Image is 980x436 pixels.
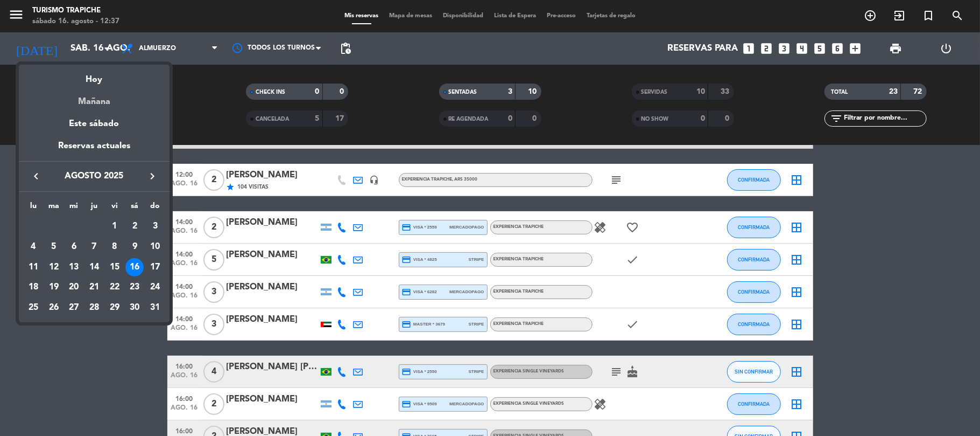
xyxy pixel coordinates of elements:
td: AGO. [23,216,104,237]
button: keyboard_arrow_left [26,169,46,183]
div: 20 [65,278,83,296]
th: domingo [145,200,165,217]
td: 5 de agosto de 2025 [44,237,64,257]
div: 19 [45,278,63,296]
div: Este sábado [19,109,170,139]
div: Hoy [19,65,170,87]
td: 7 de agosto de 2025 [84,237,104,257]
div: 9 [125,238,144,256]
td: 26 de agosto de 2025 [44,297,64,318]
th: lunes [23,200,44,217]
div: 13 [65,258,83,276]
div: 26 [45,299,63,317]
div: 14 [85,258,103,276]
td: 28 de agosto de 2025 [84,297,104,318]
td: 12 de agosto de 2025 [44,257,64,278]
div: 5 [45,238,63,256]
div: 11 [24,258,43,276]
div: 31 [146,299,164,317]
td: 20 de agosto de 2025 [64,277,84,297]
td: 17 de agosto de 2025 [145,257,165,278]
div: 12 [45,258,63,276]
div: 24 [146,278,164,296]
td: 29 de agosto de 2025 [104,297,125,318]
td: 13 de agosto de 2025 [64,257,84,278]
div: 23 [125,278,144,296]
td: 31 de agosto de 2025 [145,297,165,318]
td: 24 de agosto de 2025 [145,277,165,297]
td: 10 de agosto de 2025 [145,237,165,257]
td: 3 de agosto de 2025 [145,216,165,237]
i: keyboard_arrow_left [30,170,43,183]
td: 16 de agosto de 2025 [125,257,145,278]
div: 17 [146,258,164,276]
td: 15 de agosto de 2025 [104,257,125,278]
div: 7 [85,238,103,256]
div: 8 [105,238,124,256]
td: 22 de agosto de 2025 [104,277,125,297]
td: 25 de agosto de 2025 [23,297,44,318]
th: viernes [104,200,125,217]
div: 25 [24,299,43,317]
span: agosto 2025 [46,169,143,183]
td: 14 de agosto de 2025 [84,257,104,278]
td: 18 de agosto de 2025 [23,277,44,297]
td: 30 de agosto de 2025 [125,297,145,318]
div: 30 [125,299,144,317]
div: 15 [105,258,124,276]
th: miércoles [64,200,84,217]
div: Reservas actuales [19,139,170,161]
div: 22 [105,278,124,296]
td: 8 de agosto de 2025 [104,237,125,257]
div: 28 [85,299,103,317]
td: 4 de agosto de 2025 [23,237,44,257]
i: keyboard_arrow_right [146,170,159,183]
div: 27 [65,299,83,317]
div: 10 [146,238,164,256]
td: 19 de agosto de 2025 [44,277,64,297]
div: 21 [85,278,103,296]
th: jueves [84,200,104,217]
th: martes [44,200,64,217]
td: 23 de agosto de 2025 [125,277,145,297]
div: 16 [125,258,144,276]
td: 2 de agosto de 2025 [125,216,145,237]
td: 27 de agosto de 2025 [64,297,84,318]
th: sábado [125,200,145,217]
div: 4 [24,238,43,256]
button: keyboard_arrow_right [143,169,162,183]
div: 29 [105,299,124,317]
td: 1 de agosto de 2025 [104,216,125,237]
div: Mañana [19,87,170,109]
div: 3 [146,217,164,236]
div: 1 [105,217,124,236]
div: 18 [24,278,43,296]
td: 21 de agosto de 2025 [84,277,104,297]
div: 6 [65,238,83,256]
td: 11 de agosto de 2025 [23,257,44,278]
td: 6 de agosto de 2025 [64,237,84,257]
div: 2 [125,217,144,236]
td: 9 de agosto de 2025 [125,237,145,257]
